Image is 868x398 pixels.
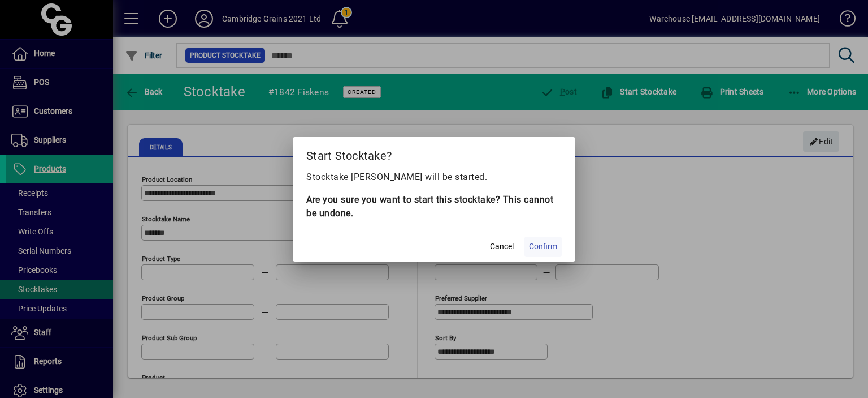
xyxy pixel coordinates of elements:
h2: Start Stocktake? [293,137,575,170]
p: Stocktake [PERSON_NAME] will be started. [306,170,562,184]
button: Cancel [484,237,520,257]
b: Are you sure you want to start this stocktake? This cannot be undone. [306,194,553,219]
span: Cancel [490,241,514,253]
span: Confirm [529,241,557,253]
button: Confirm [524,237,562,257]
